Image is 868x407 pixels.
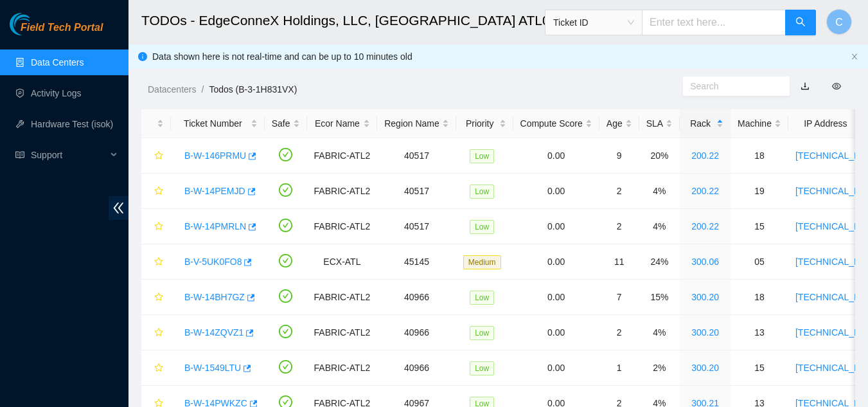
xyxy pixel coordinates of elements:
[154,222,163,232] span: star
[690,79,772,93] input: Search
[184,292,245,302] a: B-W-14BH7GZ
[513,280,599,315] td: 0.00
[691,292,719,302] a: 300.20
[307,174,378,209] td: FABRIC-ATL2
[279,183,292,197] span: check-circle
[832,82,841,91] span: eye
[795,257,865,267] a: [TECHNICAL_ID]
[470,361,494,375] span: Low
[642,10,786,35] input: Enter text here...
[826,9,852,35] button: C
[599,280,639,315] td: 7
[639,209,680,244] td: 4%
[209,84,297,95] a: Todos (B-3-1H831VX)
[599,315,639,350] td: 2
[470,149,494,163] span: Low
[279,289,292,303] span: check-circle
[201,84,204,95] span: /
[691,186,719,196] a: 200.22
[801,81,810,91] a: download
[785,10,816,35] button: search
[795,17,806,29] span: search
[691,221,719,231] a: 200.22
[731,350,788,386] td: 15
[835,14,843,30] span: C
[463,255,501,269] span: Medium
[639,280,680,315] td: 15%
[513,209,599,244] td: 0.00
[184,150,246,161] a: B-W-146PRMU
[691,363,719,373] a: 300.20
[279,148,292,161] span: check-circle
[377,315,456,350] td: 40966
[377,244,456,280] td: 45145
[599,350,639,386] td: 1
[279,360,292,374] span: check-circle
[279,325,292,338] span: check-circle
[307,138,378,174] td: FABRIC-ATL2
[31,142,107,168] span: Support
[154,293,163,303] span: star
[148,322,164,343] button: star
[513,174,599,209] td: 0.00
[184,363,241,373] a: B-W-1549LTU
[377,138,456,174] td: 40517
[307,315,378,350] td: FABRIC-ATL2
[639,244,680,280] td: 24%
[851,53,858,60] span: close
[10,23,103,40] a: Akamai TechnologiesField Tech Portal
[154,151,163,161] span: star
[10,13,65,35] img: Akamai Technologies
[307,280,378,315] td: FABRIC-ATL2
[731,138,788,174] td: 18
[470,185,494,199] span: Low
[599,209,639,244] td: 2
[148,357,164,378] button: star
[184,327,244,338] a: B-W-14ZQVZ1
[513,138,599,174] td: 0.00
[639,174,680,209] td: 4%
[154,363,163,374] span: star
[513,315,599,350] td: 0.00
[377,350,456,386] td: 40966
[148,287,164,307] button: star
[31,119,113,129] a: Hardware Test (isok)
[599,174,639,209] td: 2
[691,327,719,338] a: 300.20
[307,350,378,386] td: FABRIC-ATL2
[148,216,164,237] button: star
[791,76,819,96] button: download
[795,327,865,338] a: [TECHNICAL_ID]
[279,254,292,267] span: check-circle
[184,257,242,267] a: B-V-5UK0FO8
[470,291,494,305] span: Low
[795,150,865,161] a: [TECHNICAL_ID]
[279,219,292,232] span: check-circle
[731,244,788,280] td: 05
[377,280,456,315] td: 40966
[31,57,84,68] a: Data Centers
[731,209,788,244] td: 15
[795,292,865,302] a: [TECHNICAL_ID]
[731,315,788,350] td: 13
[599,138,639,174] td: 9
[307,209,378,244] td: FABRIC-ATL2
[599,244,639,280] td: 11
[21,22,103,34] span: Field Tech Portal
[795,363,865,373] a: [TECHNICAL_ID]
[470,326,494,340] span: Low
[377,209,456,244] td: 40517
[639,350,680,386] td: 2%
[795,186,865,196] a: [TECHNICAL_ID]
[184,221,246,231] a: B-W-14PMRLN
[154,186,163,197] span: star
[148,181,164,201] button: star
[148,84,196,95] a: Datacenters
[731,280,788,315] td: 18
[639,315,680,350] td: 4%
[31,88,82,98] a: Activity Logs
[184,186,245,196] a: B-W-14PEMJD
[691,257,719,267] a: 300.06
[639,138,680,174] td: 20%
[154,328,163,338] span: star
